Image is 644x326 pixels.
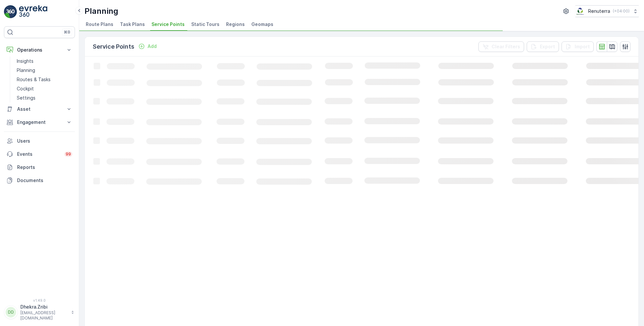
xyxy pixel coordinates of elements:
[148,43,157,50] p: Add
[19,5,47,18] img: logo_light-DOdMpM7g.png
[86,21,113,28] span: Route Plans
[93,42,134,51] p: Service Points
[226,21,245,28] span: Regions
[540,43,555,50] p: Export
[4,148,75,161] a: Events99
[17,106,62,112] p: Asset
[4,43,75,57] button: Operations
[20,310,68,321] p: [EMAIL_ADDRESS][DOMAIN_NAME]
[17,119,62,126] p: Engagement
[14,66,75,75] a: Planning
[17,151,60,157] p: Events
[492,43,520,50] p: Clear Filters
[14,57,75,66] a: Insights
[20,304,68,310] p: Dhekra.Zribi
[17,58,34,64] p: Insights
[575,43,590,50] p: Import
[17,76,51,83] p: Routes & Tasks
[17,164,72,171] p: Reports
[575,5,639,17] button: Renuterra(+04:00)
[191,21,219,28] span: Static Tours
[17,85,34,92] p: Cockpit
[527,41,559,52] button: Export
[17,177,72,184] p: Documents
[4,103,75,116] button: Asset
[4,174,75,187] a: Documents
[251,21,273,28] span: Geomaps
[84,6,118,16] p: Planning
[4,304,75,321] button: DDDhekra.Zribi[EMAIL_ADDRESS][DOMAIN_NAME]
[14,75,75,84] a: Routes & Tasks
[4,116,75,129] button: Engagement
[17,67,35,74] p: Planning
[575,8,586,15] img: Screenshot_2024-07-26_at_13.33.01.png
[66,151,71,157] p: 99
[17,95,35,101] p: Settings
[6,307,16,317] div: DD
[4,134,75,148] a: Users
[14,84,75,93] a: Cockpit
[136,42,159,50] button: Add
[562,41,594,52] button: Import
[14,93,75,103] a: Settings
[588,8,610,14] p: Renuterra
[17,138,72,144] p: Users
[64,30,70,35] p: ⌘B
[4,161,75,174] a: Reports
[478,41,524,52] button: Clear Filters
[4,298,75,302] span: v 1.49.0
[613,9,630,14] p: ( +04:00 )
[151,21,185,28] span: Service Points
[120,21,145,28] span: Task Plans
[17,47,62,53] p: Operations
[4,5,17,18] img: logo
